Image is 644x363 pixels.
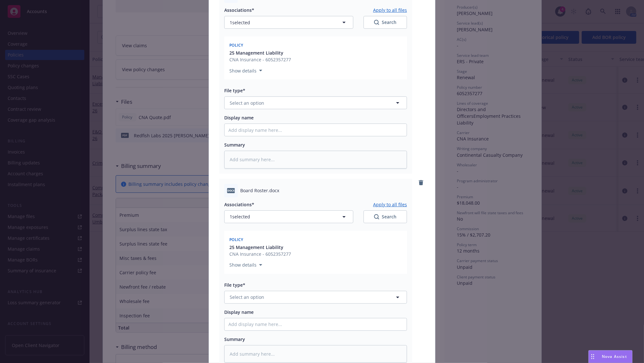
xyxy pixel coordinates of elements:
[224,115,254,121] span: Display name
[602,354,627,359] span: Nova Assist
[224,142,245,148] span: Summary
[589,351,597,363] div: Drag to move
[588,350,632,363] button: Nova Assist
[225,124,407,136] input: Add display name here...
